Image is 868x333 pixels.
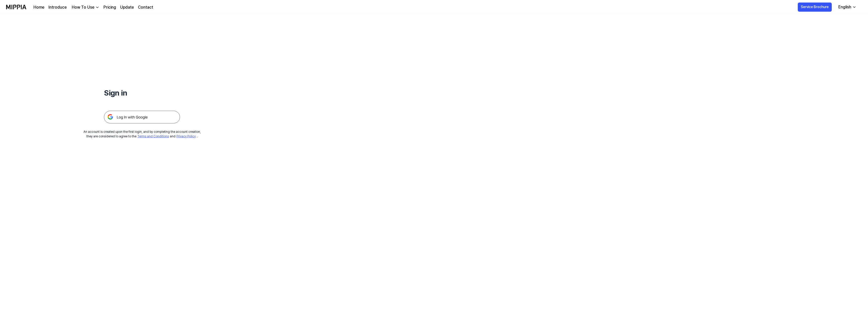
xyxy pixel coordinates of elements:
[104,87,180,99] h1: Sign in
[138,4,153,10] a: Contact
[83,129,201,139] div: An account is created upon the first login, and by completing the account creation, they are cons...
[834,2,859,12] button: English
[176,135,196,138] a: Privacy Policy
[120,4,134,10] a: Update
[48,4,67,10] a: Introduce
[798,3,832,12] button: Service Brochure
[71,4,95,10] div: How To Use
[33,4,44,10] a: Home
[95,5,99,9] img: down
[103,4,116,10] a: Pricing
[104,111,180,123] img: 구글 로그인 버튼
[837,4,852,10] div: English
[137,135,169,138] a: Terms and Conditions
[71,4,99,10] button: How To Use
